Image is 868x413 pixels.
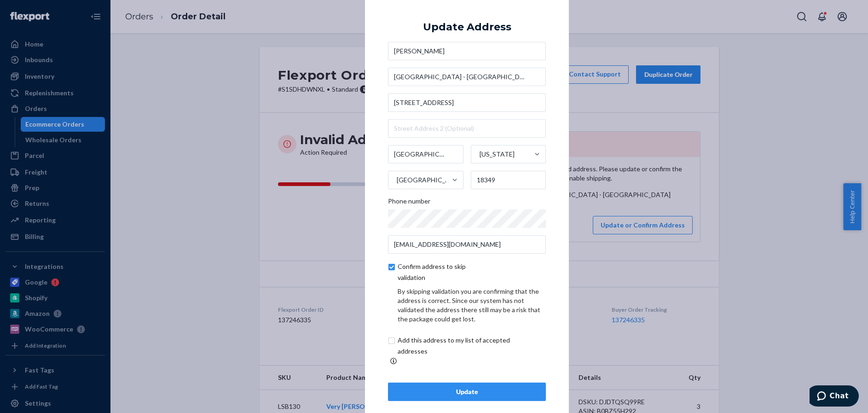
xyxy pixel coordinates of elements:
[388,42,546,60] input: First & Last Name
[471,171,546,189] input: ZIP Code
[810,385,859,408] iframe: Opens a widget where you can chat to one of our agents
[388,68,546,86] input: Company Name
[388,383,546,401] button: Update
[388,93,546,112] input: Street Address
[479,145,480,163] input: [US_STATE]
[423,21,511,32] div: Update Address
[388,235,546,254] input: Email (Only Required for International)
[397,175,451,185] div: [GEOGRAPHIC_DATA]
[388,197,430,209] span: Phone number
[388,145,463,163] input: City
[396,171,397,189] input: [GEOGRAPHIC_DATA]
[388,119,546,138] input: Street Address 2 (Optional)
[480,150,515,159] div: [US_STATE]
[398,287,546,324] div: By skipping validation you are confirming that the address is correct. Since our system has not v...
[396,387,538,396] div: Update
